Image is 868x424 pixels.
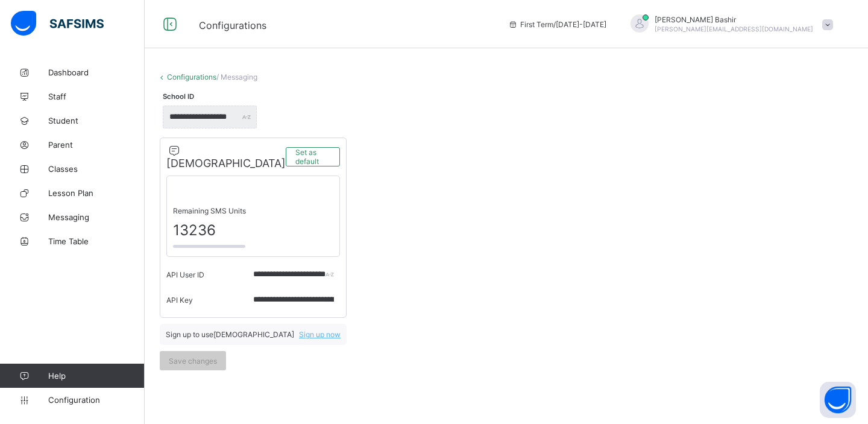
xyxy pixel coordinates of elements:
[169,356,217,365] span: Save changes
[173,221,333,239] span: 13236
[163,92,194,101] label: School ID
[508,20,606,29] span: session/term information
[655,25,813,33] span: [PERSON_NAME][EMAIL_ADDRESS][DOMAIN_NAME]
[166,270,204,279] span: API User ID
[48,236,145,246] span: Time Table
[820,382,856,418] button: Open asap
[48,395,144,405] span: Configuration
[48,188,145,198] span: Lesson Plan
[166,330,294,339] span: Sign up to use [DEMOGRAPHIC_DATA]
[48,116,145,125] span: Student
[216,72,257,81] span: / Messaging
[173,206,333,215] span: Remaining SMS Units
[167,72,216,81] a: Configurations
[48,140,145,150] span: Parent
[166,296,193,305] span: API Key
[11,11,104,36] img: safsims
[48,68,145,77] span: Dashboard
[48,371,144,381] span: Help
[199,19,266,31] span: Configurations
[618,14,839,34] div: HamidBashir
[299,330,341,339] span: Sign up now
[655,15,813,24] span: [PERSON_NAME] Bashir
[48,92,145,101] span: Staff
[48,212,145,222] span: Messaging
[48,164,145,174] span: Classes
[166,144,286,169] span: [DEMOGRAPHIC_DATA]
[295,148,330,166] span: Set as default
